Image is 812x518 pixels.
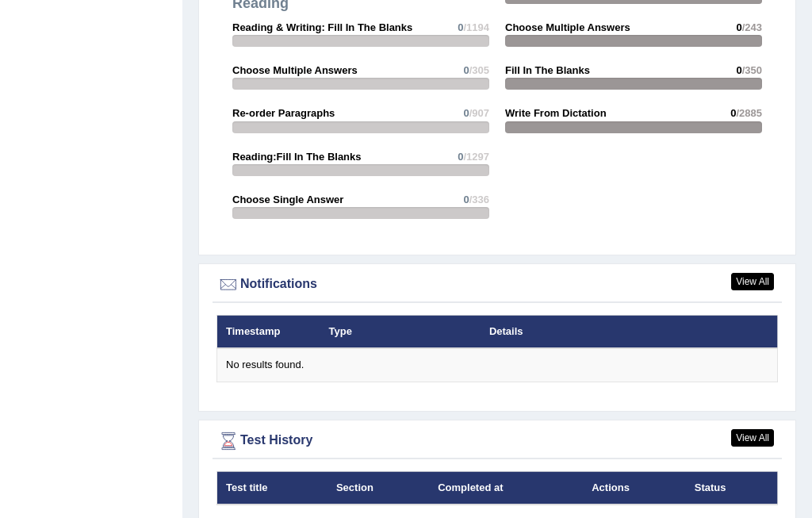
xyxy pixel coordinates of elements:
[463,194,469,205] span: 0
[463,64,469,76] span: 0
[320,315,481,348] th: Type
[463,107,469,119] span: 0
[232,194,343,205] strong: Choose Single Answer
[327,471,429,505] th: Section
[232,64,358,76] strong: Choose Multiple Answers
[736,107,762,119] span: /2885
[463,151,489,163] span: /1297
[217,315,320,348] th: Timestamp
[505,107,607,119] strong: Write From Dictation
[469,64,489,76] span: /305
[736,21,741,33] span: 0
[463,21,489,33] span: /1194
[731,273,774,290] a: View All
[583,471,686,505] th: Actions
[469,194,489,205] span: /336
[458,151,463,163] span: 0
[686,471,778,505] th: Status
[742,21,762,33] span: /243
[730,107,736,119] span: 0
[217,471,327,505] th: Test title
[458,21,463,33] span: 0
[216,273,778,297] div: Notifications
[216,429,778,453] div: Test History
[232,21,412,33] strong: Reading & Writing: Fill In The Blanks
[505,21,630,33] strong: Choose Multiple Answers
[232,151,362,163] strong: Reading:Fill In The Blanks
[742,64,762,76] span: /350
[736,64,741,76] span: 0
[226,358,768,373] div: No results found.
[429,471,583,505] th: Completed at
[469,107,489,119] span: /907
[232,107,335,119] strong: Re-order Paragraphs
[731,429,774,447] a: View All
[481,315,683,348] th: Details
[505,64,590,76] strong: Fill In The Blanks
